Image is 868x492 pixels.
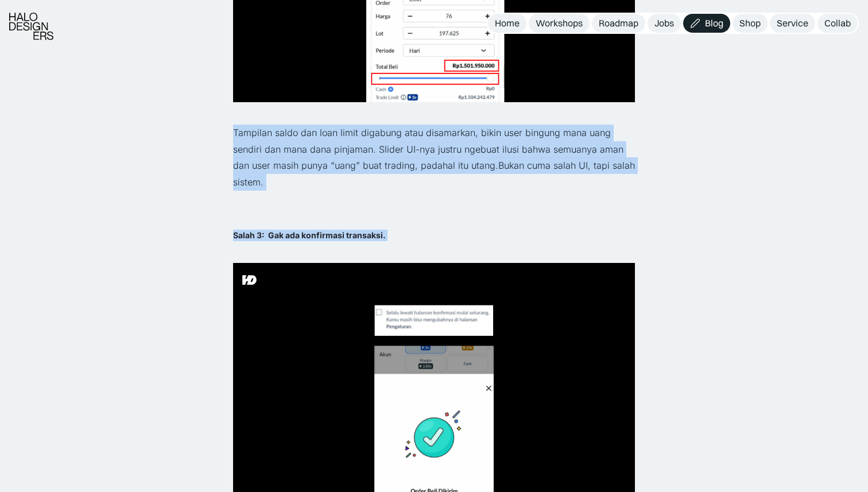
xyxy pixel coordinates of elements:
div: Jobs [654,17,674,29]
div: Blog [705,17,723,29]
div: Roadmap [599,17,638,29]
div: Workshops [536,17,583,29]
a: Jobs [648,14,681,33]
a: Service [770,14,815,33]
p: ‍ [233,108,635,125]
p: ‍ [233,207,635,224]
div: Home [495,17,520,29]
p: ‍ [233,247,635,264]
a: Shop [733,14,768,33]
a: Collab [817,14,858,33]
a: Home [488,14,526,33]
a: Blog [683,14,730,33]
p: ‍ [233,191,635,207]
a: Workshops [529,14,590,33]
h5: Salah 3: Gak ada konfirmasi transaksi. [233,230,635,241]
a: Roadmap [592,14,645,33]
div: Service [777,17,808,29]
p: Tampilan saldo dan loan limit digabung atau disamarkan, bikin user bingung mana uang sendiri dan ... [233,125,635,191]
div: Shop [739,17,761,29]
div: Collab [824,17,851,29]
